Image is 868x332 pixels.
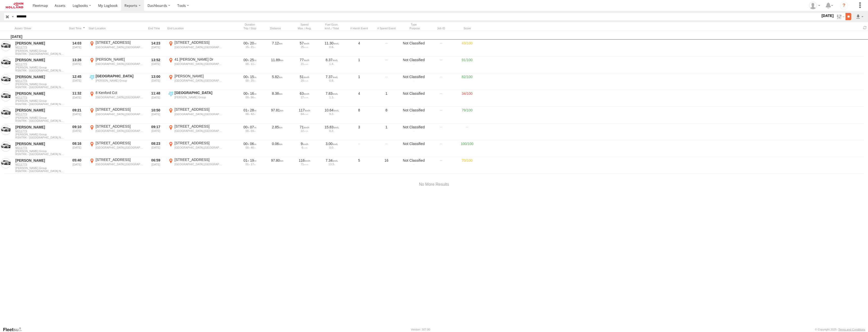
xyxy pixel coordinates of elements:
[146,57,165,73] div: 13:52 [DATE]
[15,96,64,99] a: M211773
[293,129,316,132] div: 22
[428,27,454,30] div: Job ID
[346,74,372,89] div: 1
[320,96,344,99] div: 1.1
[15,79,64,83] a: M211773
[374,90,399,106] div: 1
[265,157,290,173] div: 97.80
[456,27,479,30] div: Score
[374,107,399,123] div: 8
[15,27,65,30] div: Click to Sort
[855,13,864,20] label: Export results as...
[244,58,249,62] span: 00
[320,45,344,49] div: 0.6
[244,41,249,45] span: 00
[175,157,222,162] div: [STREET_ADDRESS]
[15,49,64,52] span: [PERSON_NAME] Group
[320,125,344,129] div: 15.83
[15,125,64,129] a: [PERSON_NAME]
[175,62,222,66] div: [GEOGRAPHIC_DATA],[GEOGRAPHIC_DATA]
[820,13,835,18] label: [DATE]
[246,146,250,149] span: 00
[146,141,165,156] div: 08:23 [DATE]
[807,2,822,9] div: Adam Dippie
[167,157,223,173] label: Click to View Event Location
[1,141,11,152] a: View Asset in Asset Management
[293,141,316,146] div: 9
[402,125,426,129] div: Not Classified
[175,107,222,112] div: [STREET_ADDRESS]
[250,158,256,162] span: 19
[15,119,64,122] span: Filter Results to this Group
[15,141,64,146] a: [PERSON_NAME]
[175,90,222,95] div: [GEOGRAPHIC_DATA]
[15,133,64,136] span: [PERSON_NAME] Group
[96,74,143,78] div: [GEOGRAPHIC_DATA]
[320,79,344,82] div: 0.8
[15,146,64,150] a: M211773
[293,41,316,45] div: 57
[15,158,64,163] a: [PERSON_NAME]
[293,108,316,112] div: 117
[175,162,222,166] div: [GEOGRAPHIC_DATA],[GEOGRAPHIC_DATA]
[265,57,290,73] div: 11.89
[838,328,865,331] a: Terms and Conditions
[402,141,426,146] div: Not Classified
[175,124,222,129] div: [STREET_ADDRESS]
[293,75,316,79] div: 51
[1,125,11,135] a: View Asset in Asset Management
[244,158,249,162] span: 01
[402,91,426,96] div: Not Classified
[67,124,86,140] div: 09:10 [DATE]
[251,129,255,132] span: 04
[346,90,372,106] div: 4
[251,146,255,149] span: 46
[15,86,64,89] span: Filter Results to this Group
[15,45,64,49] a: M211773
[374,157,399,173] div: 16
[320,141,344,146] div: 3.00
[251,45,255,49] span: 21
[293,158,316,163] div: 116
[96,45,143,49] div: [GEOGRAPHIC_DATA],[GEOGRAPHIC_DATA]
[15,91,64,96] a: [PERSON_NAME]
[1,108,11,118] a: View Asset in Asset Management
[1,75,11,85] a: View Asset in Asset Management
[96,124,143,129] div: [STREET_ADDRESS]
[146,27,165,30] div: Click to Sort
[456,40,479,56] div: 43/100
[293,91,316,96] div: 63
[320,163,344,166] div: 13.3
[456,90,479,106] div: 34/100
[15,163,64,166] a: M211773
[238,75,262,79] div: [929s] 08/09/2025 12:45 - 08/09/2025 13:00
[293,163,316,166] div: 71
[175,57,222,62] div: 41 [PERSON_NAME] Dr
[346,157,372,173] div: 5
[15,66,64,69] span: [PERSON_NAME] Group
[67,107,86,123] div: 09:21 [DATE]
[246,129,250,132] span: 00
[1,91,11,101] a: View Asset in Asset Management
[246,96,250,99] span: 00
[293,125,316,129] div: 71
[89,141,144,156] label: Click to View Event Location
[293,79,316,82] div: 20
[167,57,223,73] label: Click to View Event Location
[15,69,64,72] span: Filter Results to this Group
[67,57,86,73] div: 13:26 [DATE]
[167,107,223,123] label: Click to View Event Location
[96,62,143,66] div: [GEOGRAPHIC_DATA],[GEOGRAPHIC_DATA]
[320,75,344,79] div: 7.37
[175,129,222,133] div: [GEOGRAPHIC_DATA],[GEOGRAPHIC_DATA]
[146,124,165,140] div: 09:17 [DATE]
[402,75,426,79] div: Not Classified
[67,157,86,173] div: 05:40 [DATE]
[15,75,64,79] a: [PERSON_NAME]
[167,40,223,56] label: Click to View Event Location
[250,91,256,96] span: 16
[96,107,143,112] div: [STREET_ADDRESS]
[15,150,64,153] span: [PERSON_NAME] Group
[67,40,86,56] div: 14:03 [DATE]
[15,153,64,156] span: Filter Results to this Group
